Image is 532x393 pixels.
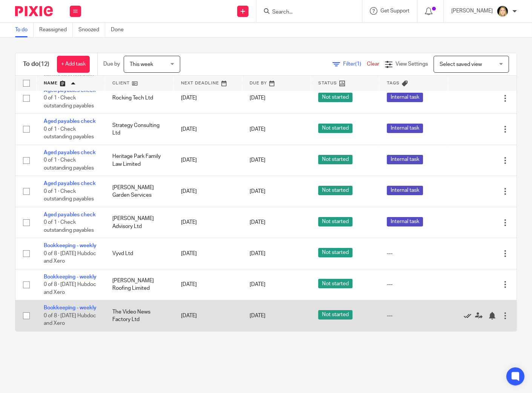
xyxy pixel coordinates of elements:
[57,56,90,73] a: + Add task
[105,300,173,331] td: The Video News Factory Ltd
[464,312,475,320] a: Mark as done
[105,176,173,207] td: [PERSON_NAME] Garden Services
[105,145,173,176] td: Heritage Park Family Law Limited
[78,23,105,37] a: Snoozed
[44,119,96,124] a: Aged payables check
[111,23,129,37] a: Done
[250,96,265,101] span: [DATE]
[23,60,49,68] h1: To do
[343,61,367,67] span: Filter
[44,251,96,264] span: 0 of 8 · [DATE] Hubdoc and Xero
[103,60,120,68] p: Due by
[105,238,173,269] td: Vyvd Ltd
[15,6,53,16] img: Pixie
[387,312,440,320] div: ---
[44,88,96,93] a: Aged payables check
[387,155,423,164] span: Internal task
[44,282,96,295] span: 0 of 8 · [DATE] Hubdoc and Xero
[318,186,353,195] span: Not started
[250,158,265,163] span: [DATE]
[173,238,242,269] td: [DATE]
[318,310,353,320] span: Not started
[250,189,265,194] span: [DATE]
[173,207,242,238] td: [DATE]
[250,127,265,132] span: [DATE]
[44,220,94,233] span: 0 of 1 · Check outstanding payables
[44,189,94,202] span: 0 of 1 · Check outstanding payables
[105,114,173,145] td: Strategy Consulting Ltd
[44,305,97,310] a: Bookkeeping - weekly
[250,220,265,225] span: [DATE]
[44,212,96,217] a: Aged payables check
[387,81,400,85] span: Tags
[250,282,265,287] span: [DATE]
[44,127,94,140] span: 0 of 1 · Check outstanding payables
[318,155,353,164] span: Not started
[105,207,173,238] td: [PERSON_NAME] Advisory Ltd
[44,181,96,186] a: Aged payables check
[451,7,493,15] p: [PERSON_NAME]
[387,217,423,226] span: Internal task
[44,243,97,248] a: Bookkeeping - weekly
[44,158,94,171] span: 0 of 1 · Check outstanding payables
[387,281,440,288] div: ---
[318,279,353,288] span: Not started
[497,5,509,17] img: Phoebe%20Black.png
[387,93,423,102] span: Internal task
[15,23,34,37] a: To do
[173,176,242,207] td: [DATE]
[387,124,423,133] span: Internal task
[44,150,96,155] a: Aged payables check
[44,274,97,280] a: Bookkeeping - weekly
[44,95,94,109] span: 0 of 1 · Check outstanding payables
[387,186,423,195] span: Internal task
[440,62,482,67] span: Select saved view
[130,62,153,67] span: This week
[387,250,440,257] div: ---
[173,114,242,145] td: [DATE]
[318,93,353,102] span: Not started
[173,300,242,331] td: [DATE]
[271,9,339,16] input: Search
[39,61,49,67] span: (12)
[44,313,96,326] span: 0 of 8 · [DATE] Hubdoc and Xero
[105,83,173,113] td: Rocking Tech Ltd
[367,61,379,67] a: Clear
[396,61,428,67] span: View Settings
[318,248,353,257] span: Not started
[173,145,242,176] td: [DATE]
[39,23,73,37] a: Reassigned
[173,83,242,113] td: [DATE]
[318,124,353,133] span: Not started
[173,269,242,300] td: [DATE]
[318,217,353,226] span: Not started
[380,8,409,14] span: Get Support
[105,269,173,300] td: [PERSON_NAME] Roofing Limited
[355,61,361,67] span: (1)
[250,251,265,256] span: [DATE]
[250,313,265,318] span: [DATE]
